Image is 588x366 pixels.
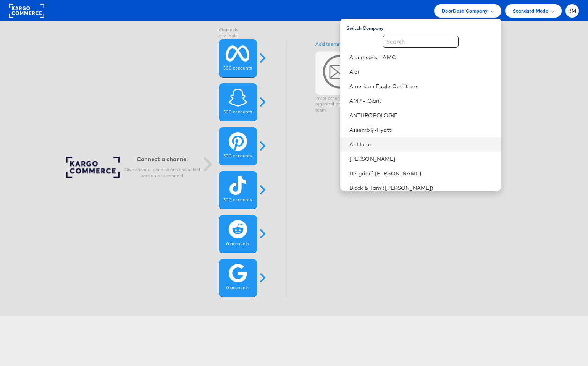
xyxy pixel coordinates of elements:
[349,141,495,148] a: At Home
[223,109,252,115] label: 500 accounts
[349,170,495,177] a: Bergdorf [PERSON_NAME]
[223,153,252,159] label: 500 accounts
[349,97,495,105] a: AMP - Giant
[315,95,392,113] p: Invite other members of your organization to your StitcherAds team
[349,184,495,192] a: Block & Tam ([PERSON_NAME])
[349,68,495,76] a: Aldi
[513,7,548,15] span: Standard Mode
[223,197,252,203] label: 500 accounts
[124,155,200,163] h6: Connect a channel
[226,285,249,291] label: 0 accounts
[383,36,459,48] input: Search
[124,167,200,179] p: Give channel permissions and select accounts to connect
[349,112,495,119] a: ANTHROPOLOGIE
[226,241,249,247] label: 0 accounts
[349,126,495,134] a: Assembly-Hyatt
[349,83,495,90] a: American Eagle Outfitters
[346,22,501,31] div: Switch Company
[349,53,495,61] a: Albertsons - AMC
[568,8,577,13] span: RM
[349,155,495,163] a: [PERSON_NAME]
[219,27,257,39] label: Channels available
[223,65,252,71] label: 500 accounts
[315,40,355,47] a: Add teammates
[442,7,488,15] span: DoorDash Company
